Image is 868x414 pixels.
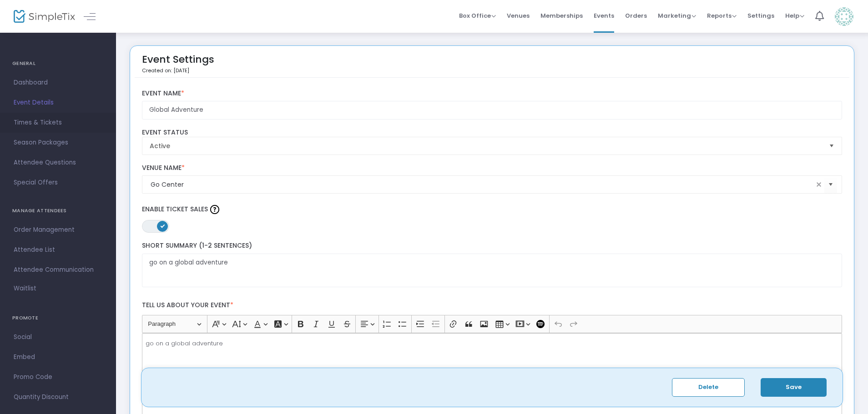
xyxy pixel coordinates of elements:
span: Memberships [540,4,583,27]
button: Select [824,175,837,194]
label: Venue Name [142,164,843,172]
label: Event Name [142,90,843,98]
span: Short Summary (1-2 Sentences) [142,241,252,250]
span: Attendee Communication [14,264,102,276]
button: Select [825,137,838,155]
span: Attendee List [14,244,102,256]
button: Paragraph [144,317,205,331]
label: Tell us about your event [137,296,847,315]
span: ON [160,224,165,228]
span: Special Offers [14,177,102,189]
span: Events [594,4,614,27]
div: Editor toolbar [142,315,843,333]
p: Created on: [DATE] [142,67,214,75]
span: Settings [747,4,774,27]
button: Delete [672,378,745,397]
span: Waitlist [14,284,36,293]
h4: MANAGE ATTENDEES [12,202,104,220]
h4: PROMOTE [12,309,104,327]
span: Quantity Discount [14,391,102,403]
div: Event Settings [142,50,214,77]
span: Venues [507,4,530,27]
span: Help [785,11,804,20]
span: Social [14,331,102,343]
p: go on a global adventure [146,339,838,348]
span: Attendee Questions [14,157,102,169]
label: Enable Ticket Sales [142,203,843,216]
span: Event Details [14,97,102,109]
span: Times & Tickets [14,117,102,129]
span: Dashboard [14,77,102,89]
span: Embed [14,351,102,363]
h4: GENERAL [12,55,104,73]
span: Marketing [658,11,696,20]
span: Reports [707,11,737,20]
label: Event Status [142,129,843,137]
span: Orders [625,4,647,27]
span: Paragraph [148,319,195,329]
span: Active [150,141,822,150]
span: Season Packages [14,137,102,149]
img: question-mark [210,205,219,214]
span: Box Office [459,11,496,20]
span: clear [813,179,824,190]
button: Save [761,378,827,397]
input: Enter Event Name [142,101,843,120]
span: Order Management [14,224,102,236]
input: Select Venue [151,180,814,190]
span: Promo Code [14,371,102,383]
